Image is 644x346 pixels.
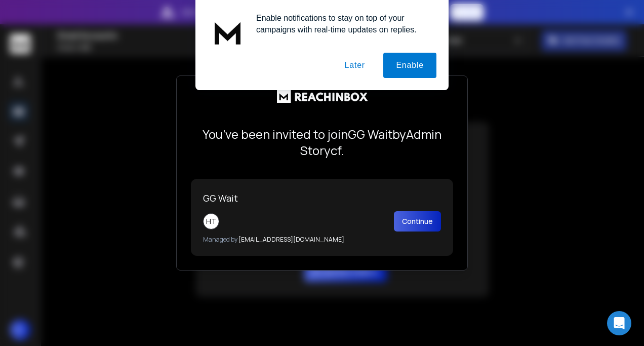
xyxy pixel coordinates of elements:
[383,53,436,78] button: Enable
[607,311,631,335] div: Open Intercom Messenger
[191,126,453,159] p: You’ve been invited to join GG Wait by Admin Storycf .
[248,12,436,35] div: Enable notifications to stay on top of your campaigns with real-time updates on replies.
[394,211,441,232] button: Continue
[203,235,237,244] span: Managed by
[203,236,441,244] p: [EMAIL_ADDRESS][DOMAIN_NAME]
[332,53,377,78] button: Later
[203,191,441,205] p: GG Wait
[208,12,248,53] img: notification icon
[203,213,219,229] div: HT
